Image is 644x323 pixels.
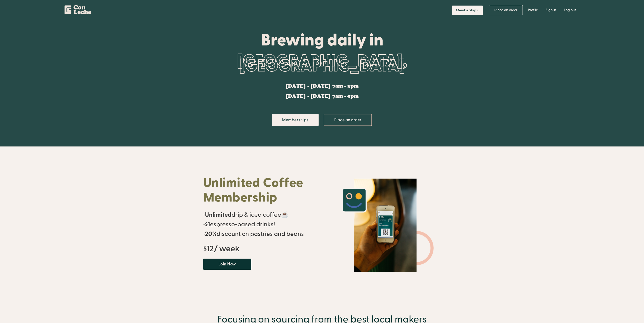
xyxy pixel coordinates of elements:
[524,3,542,18] a: Profile
[205,230,217,238] strong: 20%
[285,84,359,99] div: [DATE] - [DATE] 7am - 3pm [DATE] - [DATE] 7am - 5pm
[452,6,483,15] a: Memberships
[203,243,240,254] strong: $12/ week
[489,5,523,15] a: Place an order
[272,114,319,126] a: Memberships
[203,259,251,270] a: Join Now
[205,220,210,228] strong: $1
[203,48,441,79] div: [GEOGRAPHIC_DATA], [GEOGRAPHIC_DATA]
[203,176,317,205] h1: Unlimited Coffee Membership
[65,3,91,16] a: home
[203,31,441,48] div: Brewing daily in
[205,211,232,219] strong: Unlimited
[203,210,317,239] p: • drip & iced coffee☕ • espresso-based drinks! • discount on pastries and beans
[324,114,372,126] a: Place an order
[542,3,560,18] a: Sign in
[560,3,580,18] a: Log out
